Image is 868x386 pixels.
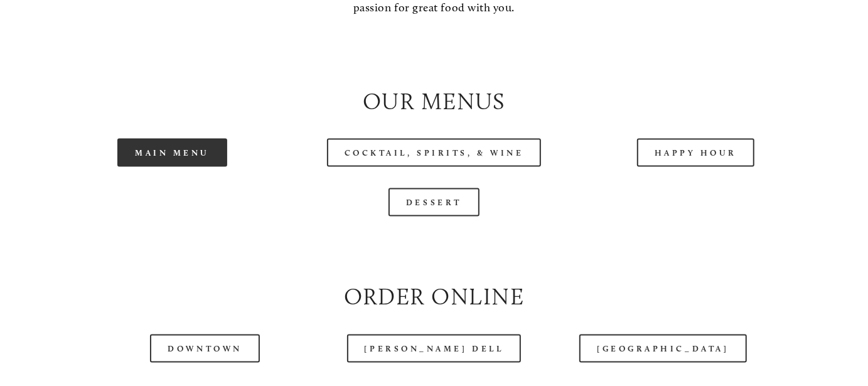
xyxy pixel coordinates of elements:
a: Dessert [388,188,480,217]
a: Cocktail, Spirits, & Wine [327,139,542,167]
a: [PERSON_NAME] Dell [347,335,522,363]
h2: Our Menus [52,85,816,117]
a: Main Menu [117,139,227,167]
a: [GEOGRAPHIC_DATA] [579,335,746,363]
a: Happy Hour [637,139,755,167]
a: Downtown [150,335,259,363]
h2: Order Online [52,281,816,313]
